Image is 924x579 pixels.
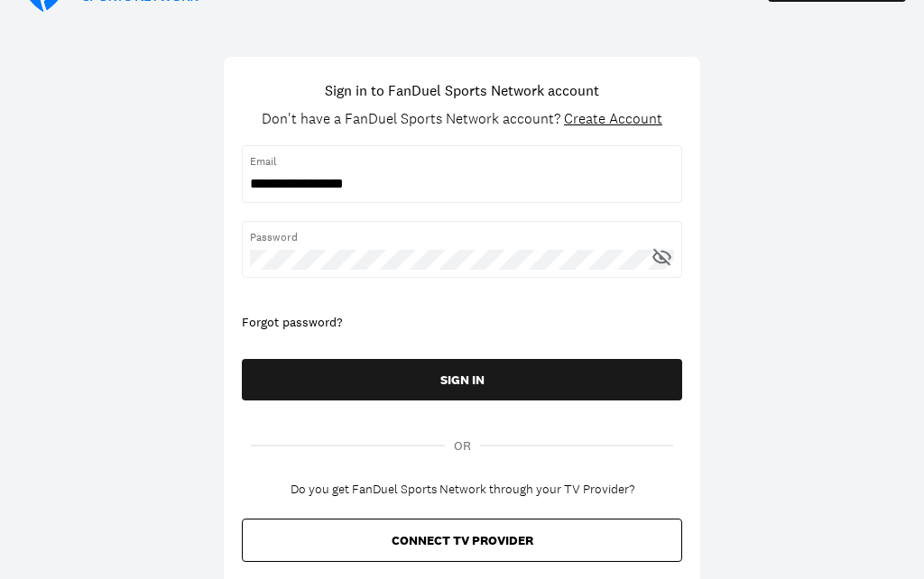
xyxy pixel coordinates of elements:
[242,359,682,400] button: SIGN IN
[262,110,662,127] div: Don't have a FanDuel Sports Network account?
[291,482,634,498] div: Do you get FanDuel Sports Network through your TV Provider?
[325,79,599,101] h1: Sign in to FanDuel Sports Network account
[250,153,674,170] span: Email
[564,109,662,128] span: Create Account
[242,314,682,332] div: Forgot password?
[454,437,471,455] span: OR
[242,519,682,562] button: CONNECT TV PROVIDER
[250,229,674,245] span: Password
